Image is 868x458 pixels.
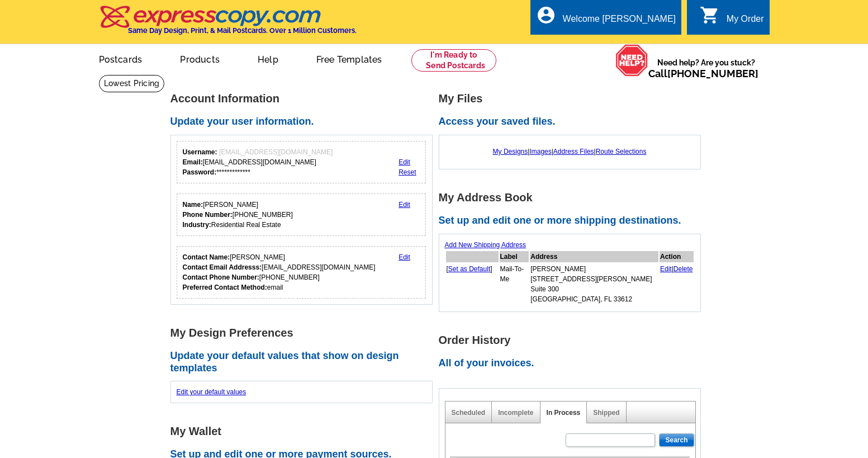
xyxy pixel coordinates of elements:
div: Who should we contact regarding order issues? [177,246,426,299]
a: Help [240,45,296,72]
a: Scheduled [452,409,486,417]
a: Delete [673,265,693,273]
strong: Password: [183,168,217,176]
th: Action [660,251,694,262]
strong: Contact Name: [183,253,230,261]
a: Edit [399,158,410,166]
a: Address Files [553,148,594,155]
strong: Preferred Contact Method: [183,284,267,291]
td: Mail-To-Me [500,263,529,305]
span: [EMAIL_ADDRESS][DOMAIN_NAME] [219,148,333,156]
div: [PERSON_NAME] [PHONE_NUMBER] Residential Real Estate [183,200,293,230]
h1: Account Information [170,93,439,105]
h1: My Files [439,93,707,105]
h1: Order History [439,334,707,346]
h2: Set up and edit one or more shipping destinations. [439,215,707,227]
strong: Contact Phone Number: [183,273,259,281]
i: shopping_cart [700,5,720,25]
a: Same Day Design, Print, & Mail Postcards. Over 1 Million Customers. [99,13,357,35]
a: Edit your default values [177,388,246,396]
h1: My Design Preferences [170,327,439,339]
strong: Contact Email Addresss: [183,263,262,271]
strong: Phone Number: [183,211,233,219]
a: Set as Default [448,265,490,273]
div: My Order [727,14,764,30]
h2: All of your invoices. [439,357,707,370]
h1: My Wallet [170,426,439,437]
a: In Process [547,409,581,417]
h1: My Address Book [439,192,707,204]
td: | [660,263,694,305]
div: | | | [445,141,695,162]
a: Free Templates [298,45,400,72]
a: Postcards [81,45,160,72]
h2: Update your default values that show on design templates [170,350,439,374]
i: account_circle [536,5,556,25]
td: [PERSON_NAME] [STREET_ADDRESS][PERSON_NAME] Suite 300 [GEOGRAPHIC_DATA], FL 33612 [530,263,658,305]
a: Add New Shipping Address [445,241,526,249]
a: Edit [399,253,410,261]
th: Address [530,251,658,262]
a: Route Selections [596,148,647,155]
div: Welcome [PERSON_NAME] [563,14,676,30]
a: Edit [660,265,672,273]
a: Products [162,45,238,72]
a: [PHONE_NUMBER] [667,68,758,79]
a: Reset [399,168,416,176]
strong: Email: [183,158,203,166]
input: Search [659,433,694,447]
div: Your login information. [177,141,426,183]
strong: Username: [183,148,217,156]
span: Call [648,68,758,79]
h2: Access your saved files. [439,116,707,128]
img: help [615,44,648,77]
a: shopping_cart My Order [700,12,764,26]
div: Your personal details. [177,193,426,236]
th: Label [500,251,529,262]
div: [PERSON_NAME] [EMAIL_ADDRESS][DOMAIN_NAME] [PHONE_NUMBER] email [183,252,376,292]
h2: Update your user information. [170,116,439,128]
a: Edit [399,201,410,209]
strong: Industry: [183,221,211,229]
strong: Name: [183,201,203,209]
span: Need help? Are you stuck? [648,57,764,79]
a: My Designs [493,148,528,155]
a: Images [529,148,551,155]
td: [ ] [446,263,499,305]
a: Incomplete [498,409,533,417]
a: Shipped [593,409,619,417]
h4: Same Day Design, Print, & Mail Postcards. Over 1 Million Customers. [128,26,357,35]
